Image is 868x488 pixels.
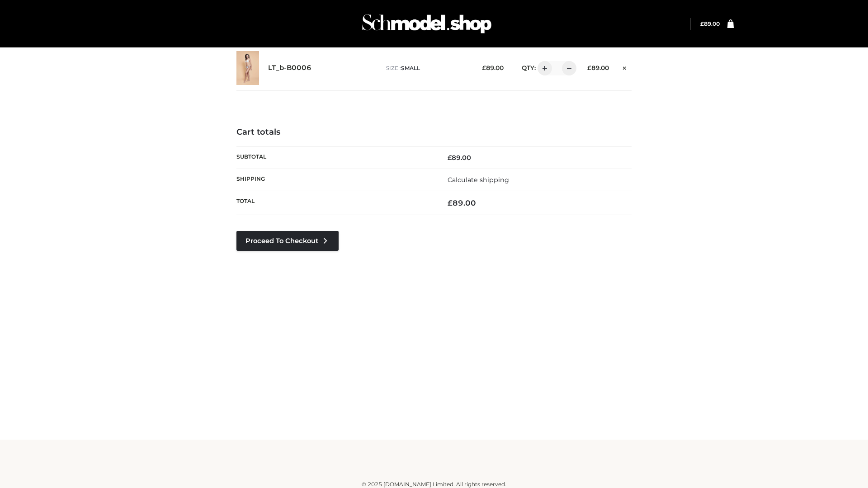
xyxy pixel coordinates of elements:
a: Calculate shipping [448,176,509,184]
th: Subtotal [236,146,434,169]
a: £89.00 [700,20,720,27]
span: £ [587,64,591,71]
bdi: 89.00 [448,198,476,207]
h4: Cart totals [236,127,632,137]
a: LT_b-B0006 [268,64,311,72]
bdi: 89.00 [700,20,720,27]
span: £ [448,198,453,207]
a: Remove this item [618,61,632,73]
div: QTY: [513,61,573,75]
p: size : [386,64,468,72]
th: Shipping [236,169,434,191]
th: Total [236,191,434,215]
a: Proceed to Checkout [236,231,339,251]
span: £ [448,154,452,162]
span: £ [482,64,486,71]
bdi: 89.00 [448,154,471,162]
img: Schmodel Admin 964 [359,6,495,42]
span: £ [700,20,704,27]
bdi: 89.00 [587,64,609,71]
bdi: 89.00 [482,64,504,71]
span: SMALL [401,65,420,71]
